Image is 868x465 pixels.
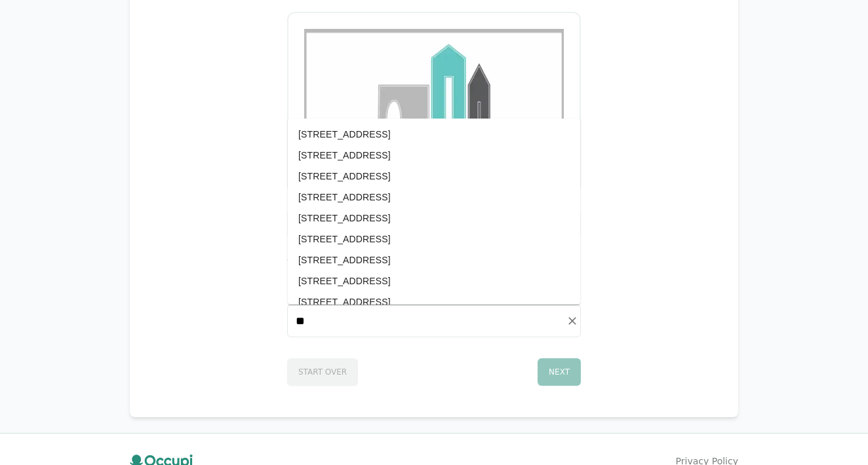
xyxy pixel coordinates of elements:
img: Gateway Management [304,29,564,176]
li: [STREET_ADDRESS] [288,124,580,145]
li: [STREET_ADDRESS] [288,208,580,229]
button: Clear [563,312,582,330]
h4: What is your rental address? [287,255,581,273]
li: [STREET_ADDRESS] [288,270,580,291]
li: [STREET_ADDRESS] [288,229,580,250]
p: Enter the address listed on your lease. [287,276,581,289]
li: [STREET_ADDRESS] [288,291,580,312]
input: Start typing... [288,305,580,337]
li: [STREET_ADDRESS] [288,250,580,270]
li: [STREET_ADDRESS] [288,187,580,208]
li: [STREET_ADDRESS] [288,166,580,187]
li: [STREET_ADDRESS] [288,145,580,166]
